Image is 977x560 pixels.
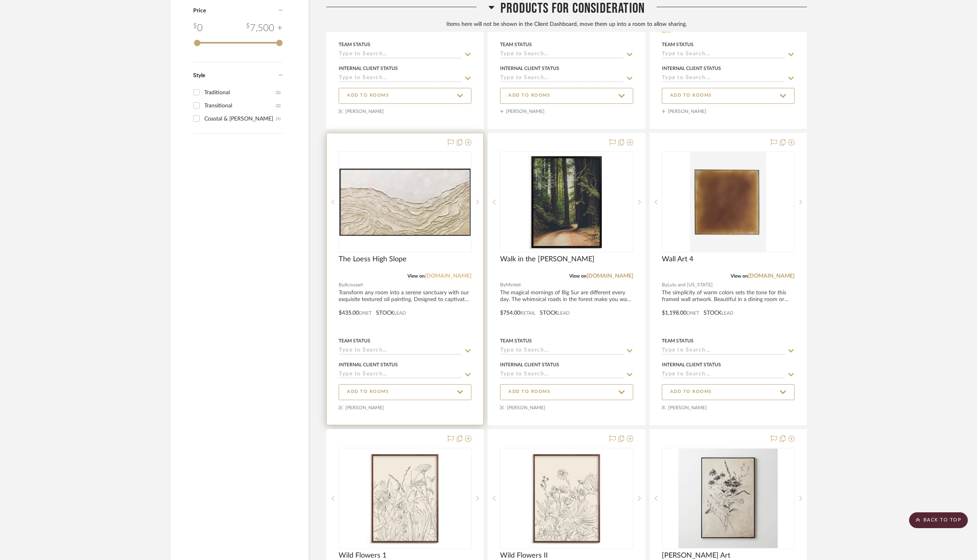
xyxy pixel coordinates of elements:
[500,65,559,72] div: Internal Client Status
[500,371,623,379] input: Type to Search…
[339,88,471,104] button: ADD TO ROOMS
[339,41,370,48] div: Team Status
[500,281,506,289] span: By
[662,41,694,48] div: Team Status
[500,255,595,264] span: Walk in the [PERSON_NAME]
[339,281,344,289] span: By
[339,65,398,72] div: Internal Client Status
[662,384,795,400] button: ADD TO ROOMS
[670,389,712,395] span: ADD TO ROOMS
[508,92,550,99] span: ADD TO ROOMS
[500,448,632,548] div: 0
[339,371,462,379] input: Type to Search…
[500,51,623,58] input: Type to Search…
[587,273,633,279] a: [DOMAIN_NAME]
[667,281,713,289] span: Lulu and [US_STATE]
[326,20,807,29] div: Items here will not be shown in the Client Dashboard, move them up into a room to allow sharing.
[500,75,623,82] input: Type to Search…
[662,448,794,548] div: 0
[366,449,444,548] img: Wild Flowers 1
[339,347,462,355] input: Type to Search…
[407,274,425,278] span: View on
[662,255,693,264] span: Wall Art 4
[344,281,363,289] span: Acousart
[500,384,633,400] button: ADD TO ROOMS
[662,347,785,355] input: Type to Search…
[500,88,633,104] button: ADD TO ROOMS
[569,274,587,278] span: View on
[204,99,276,112] div: Transitional
[500,41,532,48] div: Team Status
[506,281,521,289] span: Minted
[339,75,462,82] input: Type to Search…
[748,273,795,279] a: [DOMAIN_NAME]
[662,152,794,252] div: 0
[339,551,386,560] span: Wild Flowers 1
[276,113,281,125] div: (1)
[662,371,785,379] input: Type to Search…
[662,88,795,104] button: ADD TO ROOMS
[909,512,968,528] scroll-to-top-button: BACK TO TOP
[193,8,206,14] span: Price
[500,551,548,560] span: Wild Flowers II
[500,361,559,368] div: Internal Client Status
[339,169,471,236] img: The Loess High Slope
[339,255,407,264] span: The Loess High Slope
[246,21,283,35] div: 7,500 +
[276,99,281,112] div: (2)
[339,51,462,58] input: Type to Search…
[347,92,389,99] span: ADD TO ROOMS
[678,449,778,548] img: Flora Wall Art
[508,389,550,395] span: ADD TO ROOMS
[347,389,389,395] span: ADD TO ROOMS
[339,337,370,344] div: Team Status
[662,75,785,82] input: Type to Search…
[339,384,471,400] button: ADD TO ROOMS
[425,273,471,279] a: [DOMAIN_NAME]
[690,152,766,252] img: Wall Art 4
[670,92,712,99] span: ADD TO ROOMS
[276,86,281,99] div: (2)
[662,51,785,58] input: Type to Search…
[662,337,694,344] div: Team Status
[662,65,721,72] div: Internal Client Status
[204,113,276,125] div: Coastal & [PERSON_NAME]
[500,337,532,344] div: Team Status
[339,361,398,368] div: Internal Client Status
[731,274,748,278] span: View on
[662,551,730,560] span: [PERSON_NAME] Art
[500,347,623,355] input: Type to Search…
[204,86,276,99] div: Traditional
[527,449,605,548] img: Wild Flowers II
[193,21,203,35] div: 0
[662,361,721,368] div: Internal Client Status
[193,73,205,78] span: Style
[662,281,667,289] span: By
[527,152,605,252] img: Walk in the Woods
